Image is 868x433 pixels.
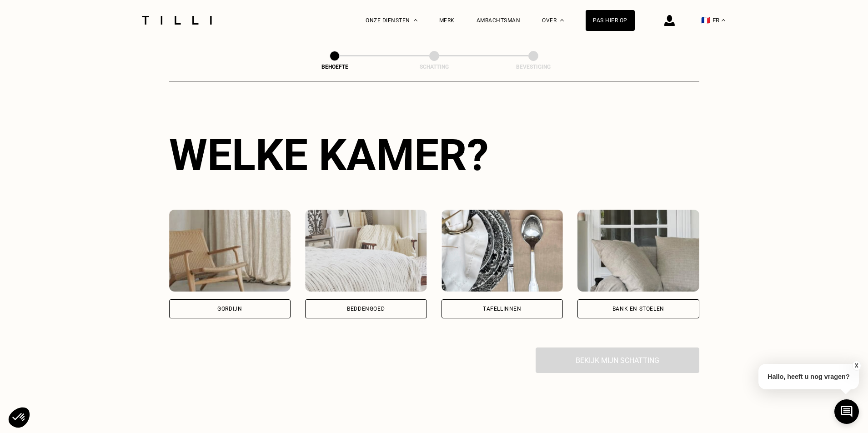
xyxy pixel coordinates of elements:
[139,16,215,25] img: Tilli Dressmaking Service-logo
[169,130,489,181] font: Welke kamer?
[722,19,725,21] img: vervolgkeuzemenu
[701,16,710,25] font: 🇫🇷
[768,373,850,380] font: Hallo, heeft u nog vragen?
[664,15,675,26] img: verbindingspictogram
[305,210,427,292] img: Tilli retoucheert uw beddengoed
[366,17,410,24] font: Onze diensten
[516,64,551,70] font: Bevestiging
[217,306,242,312] font: Gordijn
[612,306,664,312] font: Bank en stoelen
[442,210,563,292] img: Tilli retoucheert uw tafellinnen
[420,64,449,70] font: Schatting
[477,17,521,24] a: Ambachtsman
[439,17,455,24] a: Merk
[542,17,557,24] font: Over
[852,361,861,371] button: X
[560,19,564,21] img: Over het dropdownmenu
[483,306,522,312] font: Tafellinnen
[347,306,385,312] font: Beddengoed
[414,19,417,21] img: Keuzemenu
[593,17,627,24] font: Pas hier op
[586,10,635,31] a: Pas hier op
[712,17,719,24] font: FR
[855,363,858,369] font: X
[169,210,291,292] img: Tilli retoucheert je gordijn
[577,210,699,292] img: Tilli retoucheert uw bank en stoelen
[321,64,348,70] font: Behoefte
